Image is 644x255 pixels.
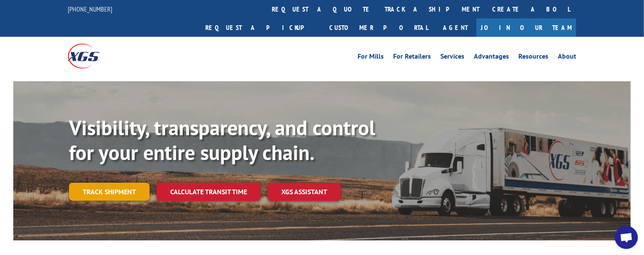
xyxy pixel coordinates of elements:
a: Customer Portal [323,18,434,37]
a: Calculate transit time [156,183,261,201]
a: Request a pickup [199,18,323,37]
a: Resources [518,53,548,62]
b: Visibility, transparency, and control for your entire supply chain. [69,114,375,166]
a: For Mills [358,53,384,62]
a: Advantages [474,53,509,62]
a: Track shipment [69,183,150,201]
a: XGS ASSISTANT [268,183,341,201]
a: Services [440,53,464,62]
a: Open chat [615,226,638,249]
a: Join Our Team [476,18,576,37]
a: [PHONE_NUMBER] [68,5,112,13]
a: About [558,53,576,62]
a: Agent [434,18,476,37]
a: For Retailers [393,53,431,62]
